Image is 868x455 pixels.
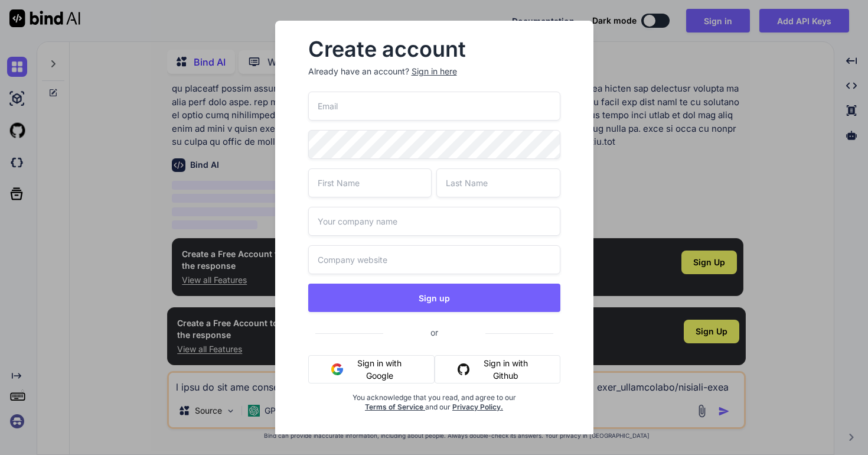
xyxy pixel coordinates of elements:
button: Sign up [308,284,560,312]
p: Already have an account? [308,66,560,77]
button: Sign in with Google [308,355,435,383]
a: Terms of Service [365,402,425,411]
span: or [383,318,485,347]
a: Privacy Policy. [452,402,503,411]
input: Email [308,92,560,121]
button: Sign in with Github [435,355,560,383]
h2: Create account [308,40,560,58]
img: github [458,363,469,375]
div: You acknowledge that you read, and agree to our and our [350,393,518,440]
input: Your company name [308,207,560,236]
div: Sign in here [412,66,457,77]
input: Last Name [436,168,560,197]
input: Company website [308,245,560,274]
img: google [331,363,343,375]
input: First Name [308,168,432,197]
